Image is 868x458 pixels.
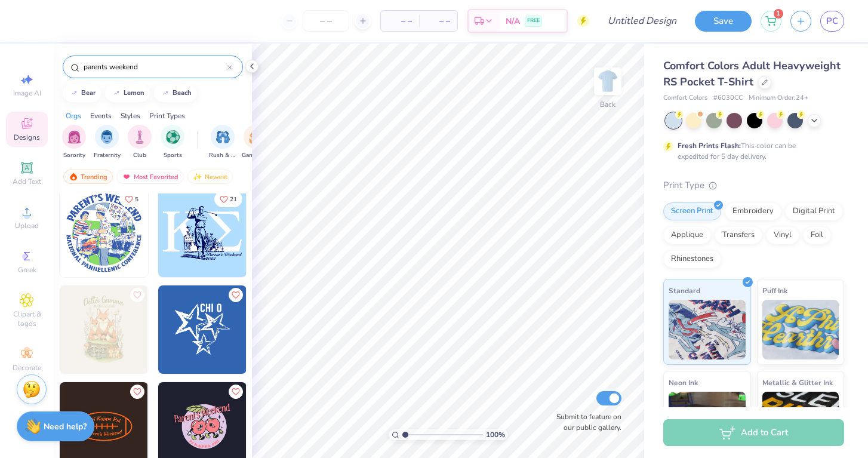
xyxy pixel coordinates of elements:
[161,90,170,97] img: trend_line.gif
[762,300,839,359] img: Puff Ink
[13,177,41,186] span: Add Text
[18,265,36,275] span: Greek
[762,392,839,451] img: Metallic & Glitter Ink
[62,125,86,160] button: filter button
[216,130,230,144] img: Rush & Bid Image
[678,140,824,162] div: This color can be expedited for 5 day delivery.
[161,125,184,160] button: filter button
[15,221,39,230] span: Upload
[63,170,113,184] div: Trending
[242,125,269,160] button: filter button
[112,90,121,97] img: trend_line.gif
[135,196,138,202] span: 5
[663,202,721,220] div: Screen Print
[147,189,236,277] img: 1be37b2b-62bd-4912-b5d9-4628501c4274
[669,300,746,359] img: Standard
[506,15,520,27] span: N/A
[826,14,838,28] span: PC
[214,191,242,207] button: Like
[230,196,237,202] span: 21
[598,9,686,33] input: Untitled Design
[133,151,146,160] span: Club
[116,170,184,184] div: Most Favorited
[94,125,121,160] div: filter for Fraternity
[13,88,41,98] span: Image AI
[246,285,334,374] img: 16d66064-3b47-4eb0-a005-ebe7d622a78d
[209,125,236,160] div: filter for Rush & Bid
[678,141,741,150] strong: Fresh Prints Flash:
[669,284,700,297] span: Standard
[249,130,263,144] img: Game Day Image
[94,151,121,160] span: Fraternity
[100,130,113,144] img: Fraternity Image
[67,130,81,144] img: Sorority Image
[154,84,197,102] button: beach
[173,90,192,96] div: beach
[550,411,621,433] label: Submit to feature on our public gallery.
[713,93,743,103] span: # 6030CC
[66,110,81,121] div: Orgs
[105,84,150,102] button: lemon
[803,226,831,244] div: Foil
[785,202,843,220] div: Digital Print
[62,125,86,160] div: filter for Sorority
[60,285,148,374] img: 17462706-53da-4832-b8a8-10947c5d0c15
[63,151,85,160] span: Sorority
[663,93,707,103] span: Comfort Colors
[486,429,505,440] span: 100 %
[426,15,450,27] span: – –
[229,288,243,302] button: Like
[90,110,112,121] div: Events
[63,84,101,102] button: bear
[164,151,182,160] span: Sports
[242,151,269,160] span: Game Day
[242,125,269,160] div: filter for Game Day
[13,363,41,373] span: Decorate
[766,226,799,244] div: Vinyl
[158,189,247,277] img: 21ebb748-e3ed-431f-8d52-259dc4027df2
[669,376,698,389] span: Neon Ink
[193,173,202,181] img: Newest.gif
[246,189,334,277] img: 81c72cf0-b295-4db0-9a0f-d2f23387bba2
[762,284,787,297] span: Puff Ink
[663,250,721,268] div: Rhinestones
[229,385,243,399] button: Like
[663,226,711,244] div: Applique
[774,9,783,19] span: 1
[388,15,412,27] span: – –
[69,173,78,181] img: trending.gif
[82,61,227,73] input: Try "Alpha"
[60,189,148,277] img: 1b3bcf5d-810d-4a1d-a701-edbfe4d0f4af
[14,133,40,142] span: Designs
[121,110,140,121] div: Styles
[133,130,146,144] img: Club Image
[161,125,184,160] div: filter for Sports
[122,173,131,181] img: most_fav.gif
[44,421,87,432] strong: Need help?
[128,125,152,160] div: filter for Club
[663,59,841,89] span: Comfort Colors Adult Heavyweight RS Pocket T-Shirt
[715,226,762,244] div: Transfers
[527,17,540,25] span: FREE
[158,285,247,374] img: 6c3af539-7a79-4d54-9b61-0abb35bcfad4
[669,392,746,451] img: Neon Ink
[187,170,233,184] div: Newest
[69,90,79,97] img: trend_line.gif
[130,385,144,399] button: Like
[596,69,620,93] img: Back
[81,90,96,96] div: bear
[94,125,121,160] button: filter button
[663,179,844,192] div: Print Type
[6,309,48,328] span: Clipart & logos
[303,10,349,32] input: – –
[124,90,144,96] div: lemon
[209,151,236,160] span: Rush & Bid
[149,110,185,121] div: Print Types
[820,11,844,32] a: PC
[695,11,752,32] button: Save
[749,93,808,103] span: Minimum Order: 24 +
[128,125,152,160] button: filter button
[762,376,833,389] span: Metallic & Glitter Ink
[119,191,144,207] button: Like
[147,285,236,374] img: 8144ae73-3b5a-4430-87d2-9b4f248ab9fc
